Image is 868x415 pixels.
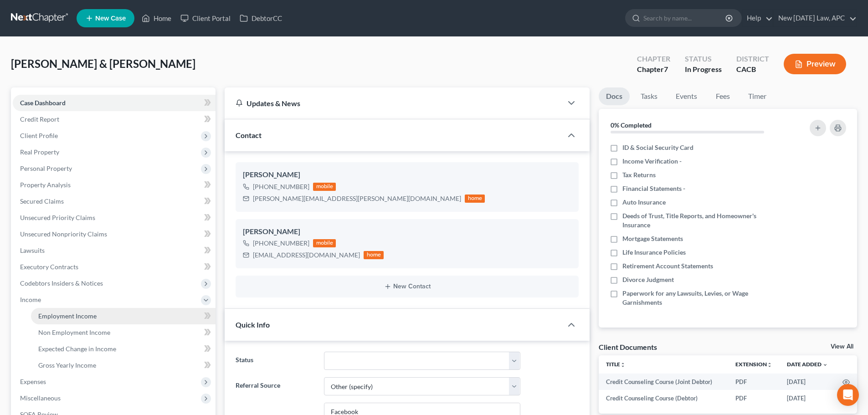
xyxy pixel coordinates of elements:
a: Help [742,10,773,26]
span: Real Property [20,148,59,156]
a: Unsecured Priority Claims [13,210,216,226]
strong: 0% Completed [611,121,652,129]
a: Case Dashboard [13,95,216,111]
div: mobile [313,239,336,247]
span: Miscellaneous [20,394,61,402]
a: Extensionunfold_more [735,361,772,368]
div: [PERSON_NAME] [243,169,571,180]
td: PDF [728,374,780,390]
span: Income Verification - [622,157,682,166]
a: Fees [708,87,737,105]
a: New [DATE] Law, APC [774,10,857,26]
a: Timer [741,87,774,105]
div: home [364,251,384,259]
div: [PHONE_NUMBER] [253,182,309,191]
a: Home [137,10,176,26]
span: Unsecured Nonpriority Claims [20,230,107,238]
span: Tax Returns [622,170,656,179]
span: 7 [664,65,668,73]
a: Executory Contracts [13,259,216,275]
span: Retirement Account Statements [622,261,713,271]
a: Expected Change in Income [31,341,216,357]
td: [DATE] [780,390,835,406]
td: Credit Counseling Course (Joint Debtor) [599,374,728,390]
span: Expenses [20,378,46,385]
div: Open Intercom Messenger [837,384,859,406]
button: Preview [784,54,846,74]
div: Updates & News [236,98,551,108]
span: Income [20,296,41,303]
a: Non Employment Income [31,324,216,341]
div: Client Documents [599,342,657,352]
a: DebtorCC [235,10,287,26]
span: Non Employment Income [38,328,110,336]
label: Status [231,352,319,370]
span: Unsecured Priority Claims [20,214,95,221]
span: Case Dashboard [20,99,66,107]
span: Personal Property [20,164,72,172]
a: Client Portal [176,10,235,26]
span: Divorce Judgment [622,275,674,284]
span: Contact [236,131,262,139]
span: Property Analysis [20,181,71,189]
span: Codebtors Insiders & Notices [20,279,103,287]
a: Events [668,87,704,105]
div: mobile [313,183,336,191]
span: Life Insurance Policies [622,248,686,257]
a: Titleunfold_more [606,361,626,368]
span: [PERSON_NAME] & [PERSON_NAME] [11,57,195,70]
span: Expected Change in Income [38,345,116,353]
a: Credit Report [13,111,216,128]
div: [PHONE_NUMBER] [253,239,309,248]
div: Status [685,54,722,64]
div: [PERSON_NAME][EMAIL_ADDRESS][PERSON_NAME][DOMAIN_NAME] [253,194,461,203]
span: Auto Insurance [622,198,666,207]
span: Employment Income [38,312,97,320]
span: Lawsuits [20,246,45,254]
span: ID & Social Security Card [622,143,693,152]
span: Executory Contracts [20,263,78,271]
div: CACB [736,64,769,75]
div: Chapter [637,64,670,75]
span: Secured Claims [20,197,64,205]
a: View All [831,343,853,350]
a: Lawsuits [13,242,216,259]
a: Tasks [633,87,665,105]
button: New Contact [243,283,571,290]
a: Property Analysis [13,177,216,193]
a: Docs [599,87,630,105]
span: Quick Info [236,320,270,329]
a: Employment Income [31,308,216,324]
a: Unsecured Nonpriority Claims [13,226,216,242]
div: home [465,195,485,203]
td: [DATE] [780,374,835,390]
i: expand_more [822,362,828,368]
a: Gross Yearly Income [31,357,216,374]
i: unfold_more [767,362,772,368]
div: District [736,54,769,64]
span: Credit Report [20,115,59,123]
span: Gross Yearly Income [38,361,96,369]
td: PDF [728,390,780,406]
div: Chapter [637,54,670,64]
span: Client Profile [20,132,58,139]
span: Paperwork for any Lawsuits, Levies, or Wage Garnishments [622,289,785,307]
span: New Case [95,15,126,22]
td: Credit Counseling Course (Debtor) [599,390,728,406]
span: Financial Statements - [622,184,685,193]
input: Search by name... [643,10,727,26]
a: Secured Claims [13,193,216,210]
div: [EMAIL_ADDRESS][DOMAIN_NAME] [253,251,360,260]
i: unfold_more [620,362,626,368]
div: [PERSON_NAME] [243,226,571,237]
span: Mortgage Statements [622,234,683,243]
a: Date Added expand_more [787,361,828,368]
span: Deeds of Trust, Title Reports, and Homeowner's Insurance [622,211,785,230]
div: In Progress [685,64,722,75]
